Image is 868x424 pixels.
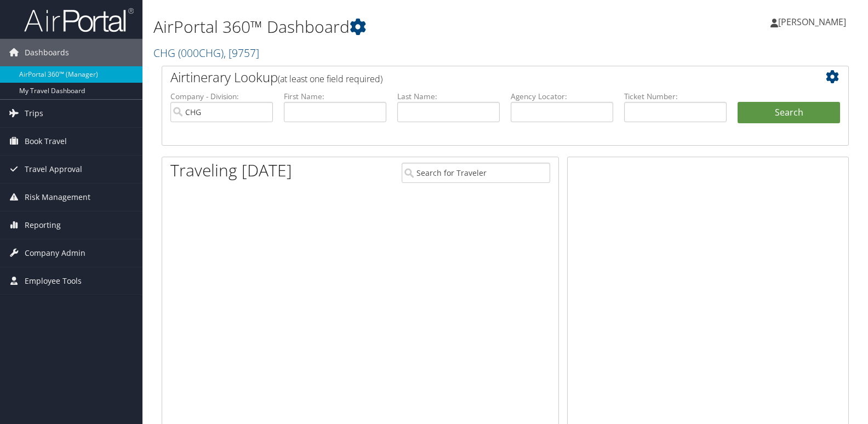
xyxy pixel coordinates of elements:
input: Search for Traveler [402,163,550,183]
span: Trips [25,100,43,127]
label: Ticket Number: [624,91,727,102]
span: Company Admin [25,239,85,267]
label: Company - Division: [170,91,273,102]
span: Risk Management [25,184,90,211]
img: airportal-logo.png [24,7,134,33]
a: CHG [153,45,259,60]
span: Employee Tools [25,267,82,295]
h1: Traveling [DATE] [170,159,292,182]
label: Agency Locator: [511,91,613,102]
span: Reporting [25,211,61,239]
h1: AirPortal 360™ Dashboard [153,15,623,38]
label: Last Name: [397,91,500,102]
span: [PERSON_NAME] [778,16,846,28]
h2: Airtinerary Lookup [170,68,783,87]
span: Book Travel [25,128,67,155]
span: (at least one field required) [278,73,382,85]
span: Dashboards [25,39,69,66]
span: ( 000CHG ) [178,45,224,60]
span: , [ 9757 ] [224,45,259,60]
span: Travel Approval [25,156,82,183]
button: Search [738,102,840,124]
label: First Name: [284,91,386,102]
a: [PERSON_NAME] [770,5,857,38]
